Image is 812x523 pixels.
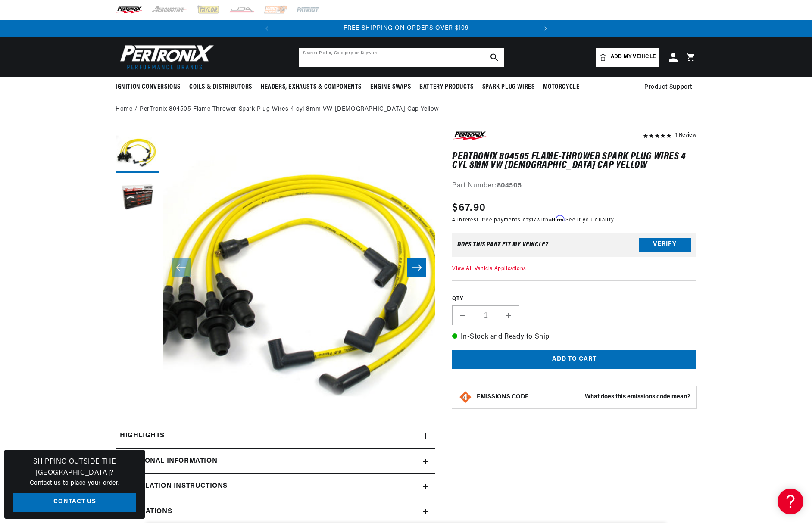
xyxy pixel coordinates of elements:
[478,77,539,97] summary: Spark Plug Wires
[116,105,132,114] a: Home
[497,182,522,189] strong: 804505
[485,48,504,67] button: search button
[140,105,439,114] a: PerTronix 804505 Flame-Thrower Spark Plug Wires 4 cyl 8mm VW [DEMOGRAPHIC_DATA] Cap Yellow
[94,20,718,37] slideshow-component: Translation missing: en.sections.announcements.announcement_bar
[477,393,690,401] button: EMISSIONS CODEWhat does this emissions code mean?
[452,332,696,343] p: In-Stock and Ready to Ship
[116,83,181,92] span: Ignition Conversions
[172,258,191,277] button: Slide left
[452,350,696,369] button: Add to cart
[366,77,415,97] summary: Engine Swaps
[120,456,217,467] h2: Additional Information
[13,457,136,479] h3: Shipping Outside the [GEOGRAPHIC_DATA]?
[13,493,136,512] a: Contact Us
[256,77,366,97] summary: Headers, Exhausts & Components
[537,20,554,37] button: Translation missing: en.sections.announcements.next_announcement
[644,77,696,98] summary: Product Support
[258,20,275,37] button: Translation missing: en.sections.announcements.previous_announcement
[611,53,656,61] span: Add my vehicle
[528,218,537,223] span: $17
[639,238,691,252] button: Verify
[644,83,692,92] span: Product Support
[189,83,252,92] span: Coils & Distributors
[482,83,535,92] span: Spark Plug Wires
[13,479,136,488] p: Contact us to place your order.
[344,25,469,31] span: FREE SHIPPING ON ORDERS OVER $109
[419,83,474,92] span: Battery Products
[120,506,172,517] span: Applications
[299,48,504,67] input: Search Part #, Category or Keyword
[116,474,435,499] summary: Installation instructions
[415,77,478,97] summary: Battery Products
[452,200,486,216] span: $67.90
[452,216,614,224] p: 4 interest-free payments of with .
[477,394,529,400] strong: EMISSIONS CODE
[407,258,426,277] button: Slide right
[275,24,537,33] div: 2 of 2
[452,153,696,170] h1: PerTronix 804505 Flame-Thrower Spark Plug Wires 4 cyl 8mm VW [DEMOGRAPHIC_DATA] Cap Yellow
[539,77,584,97] summary: Motorcycle
[120,430,165,442] h2: Highlights
[185,77,256,97] summary: Coils & Distributors
[116,177,159,220] button: Load image 2 in gallery view
[261,83,362,92] span: Headers, Exhausts & Components
[452,296,696,303] label: QTY
[116,42,215,72] img: Pertronix
[116,105,696,114] nav: breadcrumbs
[675,130,696,140] div: 1 Review
[452,181,696,192] div: Part Number:
[116,130,159,173] button: Load image 1 in gallery view
[116,449,435,474] summary: Additional Information
[565,218,614,223] a: See if you qualify - Learn more about Affirm Financing (opens in modal)
[459,390,472,404] img: Emissions code
[116,130,435,406] media-gallery: Gallery Viewer
[370,83,411,92] span: Engine Swaps
[116,423,435,448] summary: Highlights
[457,241,548,248] div: Does This part fit My vehicle?
[116,77,185,97] summary: Ignition Conversions
[543,83,579,92] span: Motorcycle
[452,266,526,271] a: View All Vehicle Applications
[120,481,228,492] h2: Installation instructions
[596,48,659,67] a: Add my vehicle
[549,215,564,222] span: Affirm
[275,24,537,33] div: Announcement
[585,394,690,400] strong: What does this emissions code mean?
